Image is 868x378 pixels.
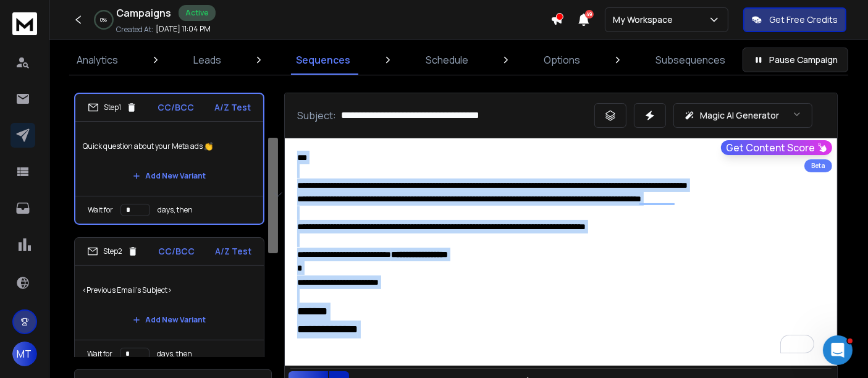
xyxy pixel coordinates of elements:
div: To enrich screen reader interactions, please activate Accessibility in Grammarly extension settings [285,138,838,366]
button: Magic AI Generator [673,103,812,128]
button: Get Free Credits [743,7,846,32]
div: Step 1 [88,102,137,113]
p: Options [544,52,580,67]
p: Schedule [426,52,468,67]
button: Get Content Score [721,140,832,155]
img: logo [12,12,37,35]
p: days, then [157,349,192,359]
p: A/Z Test [214,101,251,114]
p: [DATE] 11:04 PM [156,24,211,34]
p: days, then [158,205,193,215]
p: Created At: [116,25,153,35]
div: Active [179,5,216,21]
a: Options [536,45,588,75]
p: My Workspace [613,14,678,26]
a: Sequences [289,45,358,75]
button: Add New Variant [123,164,216,188]
a: Leads [186,45,229,75]
a: Analytics [69,45,125,75]
h1: Campaigns [116,6,171,20]
p: A/Z Test [215,245,251,258]
p: 0 % [101,16,107,23]
p: Magic AI Generator [700,109,779,122]
p: CC/BCC [159,245,195,258]
a: Schedule [418,45,476,75]
div: Step 2 [87,246,138,257]
li: Step1CC/BCCA/Z TestQuick question about your Meta ads 👏Add New VariantWait fordays, then [74,93,264,225]
li: Step2CC/BCCA/Z Test<Previous Email's Subject>Add New VariantWait fordays, then [74,237,264,368]
span: 49 [585,10,594,19]
p: Subject: [297,108,336,123]
button: Add New Variant [123,308,216,332]
p: Leads [193,52,221,67]
p: Wait for [87,349,112,359]
iframe: Intercom live chat [823,335,853,365]
p: Sequences [297,52,351,67]
p: Wait for [88,205,113,215]
button: MT [12,342,37,366]
p: Subsequences [655,52,725,67]
button: Pause Campaign [743,48,848,72]
p: <Previous Email's Subject> [82,273,256,308]
p: Quick question about your Meta ads 👏 [83,129,256,164]
p: Analytics [77,52,118,67]
div: Beta [804,159,832,172]
a: Subsequences [648,45,733,75]
p: CC/BCC [158,101,194,114]
p: Get Free Credits [769,14,838,26]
